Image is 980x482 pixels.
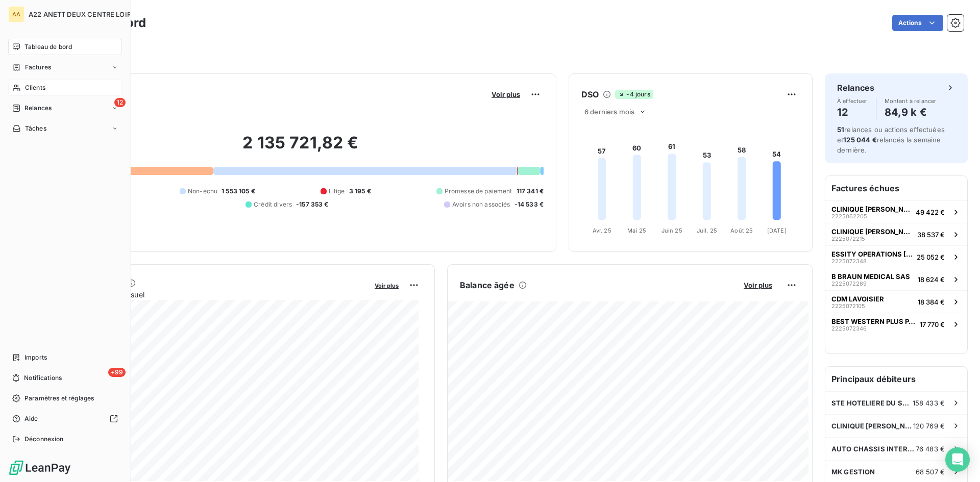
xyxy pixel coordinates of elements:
h2: 2 135 721,82 € [58,133,544,163]
span: 2225072348 [831,258,867,264]
button: Voir plus [372,281,402,290]
div: AA [8,6,24,22]
span: 25 052 € [917,253,945,261]
span: 51 [837,125,844,134]
h6: Factures échues [825,176,967,200]
h4: 12 [837,104,868,120]
span: 2225072289 [831,281,867,287]
button: CDM LAVOISIER222507210518 384 € [825,290,967,313]
h6: Balance âgée [460,279,514,291]
span: Clients [25,83,45,92]
span: 1 553 105 € [222,187,255,196]
span: B BRAUN MEDICAL SAS [831,272,910,281]
span: 2225062205 [831,213,867,219]
span: 17 770 € [920,320,945,328]
a: Aide [8,411,122,427]
span: Voir plus [375,282,399,289]
span: Montant à relancer [885,98,937,104]
span: A22 ANETT DEUX CENTRE LOIRE [29,10,135,18]
button: CLINIQUE [PERSON_NAME] 2222506220549 422 € [825,200,967,223]
span: Imports [24,353,47,362]
tspan: Juin 25 [661,227,682,234]
button: B BRAUN MEDICAL SAS222507228918 624 € [825,268,967,290]
span: 6 derniers mois [584,108,634,116]
span: Voir plus [492,90,520,98]
span: Chiffre d'affaires mensuel [58,289,367,300]
span: À effectuer [837,98,868,104]
h6: DSO [581,88,599,100]
span: CLINIQUE [PERSON_NAME] 2 [831,227,913,236]
span: 125 044 € [843,136,876,144]
span: Promesse de paiement [445,187,512,196]
span: Voir plus [744,281,772,289]
span: 120 769 € [913,422,945,430]
span: 18 624 € [918,275,945,284]
h6: Principaux débiteurs [825,367,967,391]
button: Voir plus [488,90,523,99]
span: Déconnexion [24,435,64,444]
span: 2225072105 [831,303,865,309]
span: Relances [24,104,52,113]
span: AUTO CHASSIS INTERNATIONAL [831,445,916,453]
span: Non-échu [188,187,217,196]
tspan: [DATE] [767,227,787,234]
span: 12 [114,98,126,107]
span: Tableau de bord [24,42,72,52]
span: -14 533 € [514,200,544,209]
span: +99 [108,368,126,377]
span: Litige [329,187,345,196]
span: 38 537 € [917,231,945,239]
span: CLINIQUE [PERSON_NAME] 2 [831,422,913,430]
tspan: Août 25 [730,227,753,234]
span: 18 384 € [918,298,945,306]
tspan: Juil. 25 [697,227,717,234]
tspan: Mai 25 [627,227,646,234]
tspan: Avr. 25 [593,227,611,234]
button: Voir plus [741,281,775,290]
span: -157 353 € [296,200,329,209]
span: Avoirs non associés [452,200,510,209]
span: CLINIQUE [PERSON_NAME] 2 [831,205,912,213]
span: 2225072346 [831,325,867,332]
span: STE HOTELIERE DU SH61QG [831,399,913,407]
span: MK GESTION [831,468,875,476]
span: 117 341 € [517,187,544,196]
div: Open Intercom Messenger [945,447,970,472]
button: CLINIQUE [PERSON_NAME] 2222507221538 537 € [825,223,967,245]
span: Aide [24,414,38,423]
span: 3 195 € [349,187,371,196]
h4: 84,9 k € [885,104,937,120]
button: Actions [892,15,943,31]
span: 68 507 € [916,468,945,476]
button: ESSITY OPERATIONS [GEOGRAPHIC_DATA]222507234825 052 € [825,245,967,268]
span: 76 483 € [916,445,945,453]
span: 158 433 € [913,399,945,407]
span: ESSITY OPERATIONS [GEOGRAPHIC_DATA] [831,250,913,258]
span: Tâches [25,124,46,133]
h6: Relances [837,82,874,94]
span: Notifications [24,373,62,383]
span: BEST WESTERN PLUS PARIS SACLAY [831,317,916,325]
span: relances ou actions effectuées et relancés la semaine dernière. [837,125,945,154]
span: Paramètres et réglages [24,394,94,403]
span: -4 jours [615,90,653,99]
img: Logo LeanPay [8,460,71,476]
button: BEST WESTERN PLUS PARIS SACLAY222507234617 770 € [825,313,967,335]
span: 49 422 € [916,208,945,216]
span: 2225072215 [831,236,865,242]
span: Crédit divers [254,200,292,209]
span: Factures [25,63,51,72]
span: CDM LAVOISIER [831,295,884,303]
